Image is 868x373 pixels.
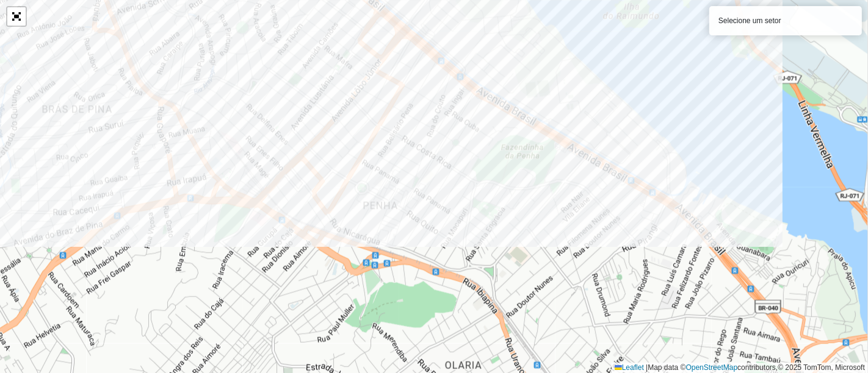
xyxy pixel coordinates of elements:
[646,363,648,372] span: |
[686,363,738,372] a: OpenStreetMap
[7,7,26,26] a: Abrir mapa em tela cheia
[612,363,868,373] div: Map data © contributors,© 2025 TomTom, Microsoft
[615,363,644,372] a: Leaflet
[709,6,862,35] div: Selecione um setor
